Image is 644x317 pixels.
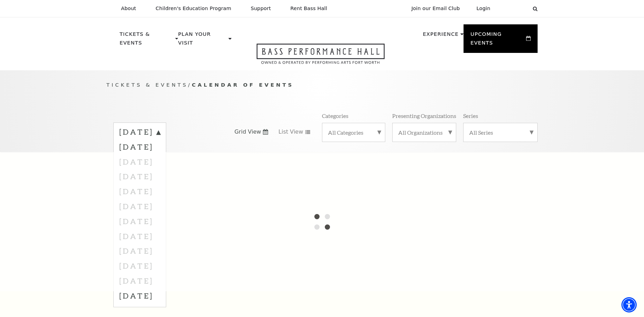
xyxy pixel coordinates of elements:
span: Calendar of Events [192,82,294,88]
p: Plan Your Visit [178,30,227,51]
label: [DATE] [119,288,160,303]
p: Upcoming Events [470,30,524,51]
label: [DATE] [119,127,160,139]
p: / [106,81,538,89]
a: Open this option [232,43,410,70]
p: About [121,6,136,11]
p: Presenting Organizations [392,112,456,119]
label: All Organizations [398,129,450,136]
p: Categories [322,112,348,119]
select: Select: [501,5,526,12]
p: Series [463,112,478,119]
p: Support [251,6,271,11]
p: Children's Education Program [155,6,231,11]
p: Experience [423,30,459,42]
label: [DATE] [119,139,160,154]
p: Tickets & Events [120,30,174,51]
span: Grid View [234,128,261,136]
span: List View [279,128,303,136]
p: Rent Bass Hall [290,6,327,11]
label: All Series [469,129,532,136]
label: All Categories [328,129,379,136]
div: Accessibility Menu [621,297,637,312]
span: Tickets & Events [106,82,188,88]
